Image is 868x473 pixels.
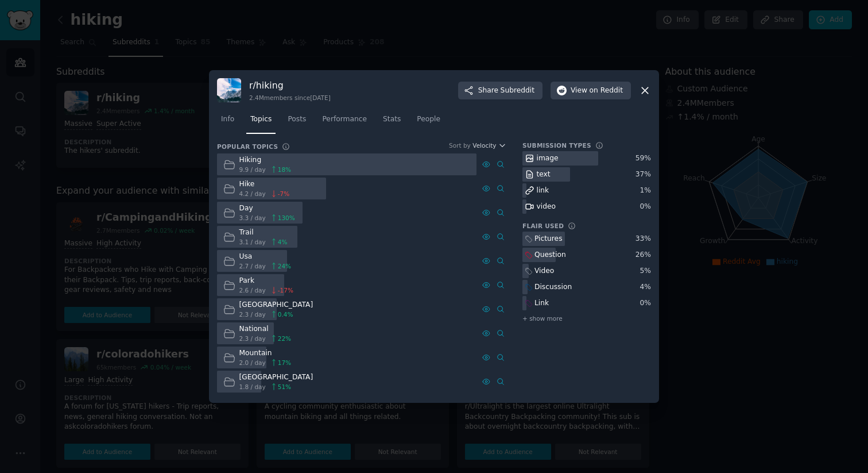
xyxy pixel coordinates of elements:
span: Stats [383,114,401,125]
div: 26 % [635,250,651,260]
div: Trail [239,228,288,238]
span: 2.6 / day [239,286,266,294]
div: Mountain [239,348,292,359]
span: 18 % [278,166,291,174]
div: 2.4M members since [DATE] [249,94,331,102]
div: 4 % [640,282,651,293]
span: Velocity [472,141,496,149]
div: Sort by [449,141,471,149]
div: 1 % [640,186,651,196]
div: National [239,324,292,334]
div: image [537,153,559,164]
div: video [537,202,556,212]
span: -7 % [278,190,289,198]
div: Pictures [534,234,563,244]
div: 0 % [640,202,651,212]
div: 59 % [635,153,651,164]
span: 51 % [278,383,291,391]
div: Hiking [239,155,292,166]
span: 4.2 / day [239,190,266,198]
div: Hike [239,179,290,190]
img: hiking [217,78,241,102]
div: Usa [239,252,292,262]
span: Subreddit [501,86,534,96]
a: Topics [246,110,276,134]
div: [GEOGRAPHIC_DATA] [239,300,313,310]
div: text [537,170,551,180]
div: Video [534,266,554,276]
a: Info [217,110,238,134]
div: Question [534,250,566,260]
span: 3.3 / day [239,214,266,222]
button: Viewon Reddit [551,82,631,100]
div: 33 % [635,234,651,244]
span: View [571,86,623,96]
span: 2.7 / day [239,262,266,270]
span: 4 % [278,238,288,246]
a: Posts [284,110,310,134]
span: 3.1 / day [239,238,266,246]
span: 2.3 / day [239,310,266,318]
div: Day [239,203,295,214]
span: 2.3 / day [239,334,266,343]
span: -17 % [278,286,293,294]
div: link [537,186,549,196]
button: ShareSubreddit [458,82,542,100]
h3: r/ hiking [249,79,331,91]
div: 0 % [640,298,651,309]
span: Share [478,86,534,96]
span: 22 % [278,334,291,343]
div: 5 % [640,266,651,276]
span: 2.0 / day [239,359,266,367]
a: Stats [379,110,405,134]
h3: Popular Topics [217,143,278,151]
button: Velocity [472,141,506,149]
a: Performance [318,110,371,134]
div: Link [534,298,549,309]
span: 24 % [278,262,291,270]
span: 1.8 / day [239,383,266,391]
h3: Flair Used [522,222,564,230]
div: 37 % [635,170,651,180]
span: 0.4 % [278,310,293,318]
span: 17 % [278,359,291,367]
span: People [417,114,440,125]
span: 130 % [278,214,295,222]
div: Discussion [534,282,572,293]
span: Info [221,114,234,125]
span: Performance [322,114,367,125]
div: Park [239,276,293,286]
div: [GEOGRAPHIC_DATA] [239,372,313,383]
span: on Reddit [590,86,623,96]
span: Posts [288,114,306,125]
span: 9.9 / day [239,166,266,174]
a: People [413,110,444,134]
span: Topics [250,114,272,125]
h3: Submission Types [522,141,591,149]
span: + show more [522,314,563,322]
